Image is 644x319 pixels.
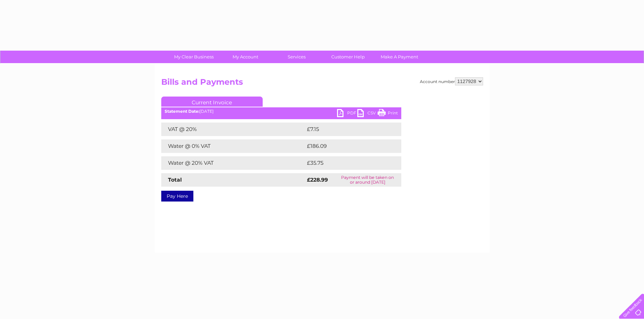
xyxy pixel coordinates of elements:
[161,109,401,114] div: [DATE]
[161,156,305,170] td: Water @ 20% VAT
[161,139,305,153] td: Water @ 0% VAT
[161,77,483,90] h2: Bills and Payments
[166,51,222,63] a: My Clear Business
[305,139,389,153] td: £186.09
[165,109,199,114] b: Statement Date:
[269,51,325,63] a: Services
[357,109,378,119] a: CSV
[161,191,193,202] a: Pay Here
[305,123,384,136] td: £7.15
[320,51,376,63] a: Customer Help
[420,77,483,85] div: Account number
[378,109,398,119] a: Print
[372,51,427,63] a: Make A Payment
[334,173,401,187] td: Payment will be taken on or around [DATE]
[161,123,305,136] td: VAT @ 20%
[305,156,387,170] td: £35.75
[337,109,357,119] a: PDF
[307,177,328,183] strong: £228.99
[168,177,182,183] strong: Total
[217,51,273,63] a: My Account
[161,97,263,107] a: Current Invoice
